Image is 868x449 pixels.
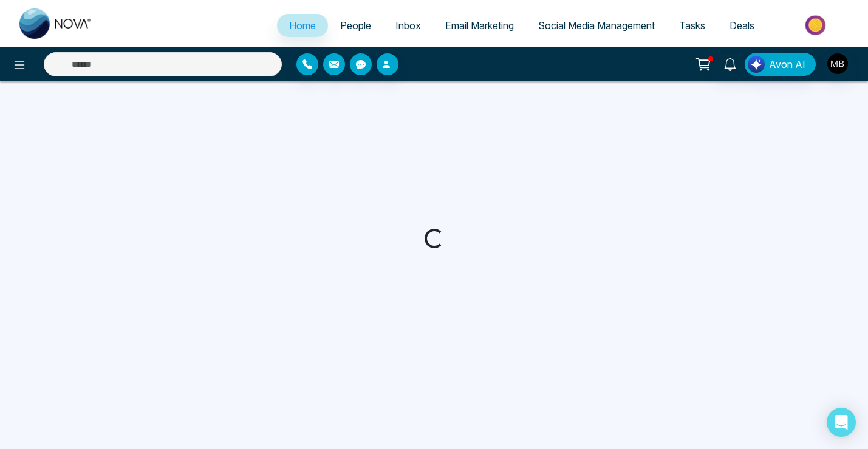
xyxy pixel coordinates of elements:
a: Tasks [667,14,717,37]
span: Home [289,19,316,32]
span: Social Media Management [538,19,655,32]
div: Open Intercom Messenger [827,408,856,437]
img: Lead Flow [748,56,765,73]
button: Avon AI [745,53,816,76]
span: Inbox [395,19,421,32]
a: People [328,14,383,37]
a: Social Media Management [526,14,667,37]
a: Home [277,14,328,37]
span: People [340,19,371,32]
span: Tasks [679,19,705,32]
span: Avon AI [769,57,805,72]
img: User Avatar [827,53,848,74]
img: Nova CRM Logo [19,8,92,39]
span: Email Marketing [445,19,514,32]
a: Inbox [383,14,433,37]
a: Deals [717,14,767,37]
a: Email Marketing [433,14,526,37]
span: Deals [730,19,754,32]
img: Market-place.gif [773,12,861,39]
